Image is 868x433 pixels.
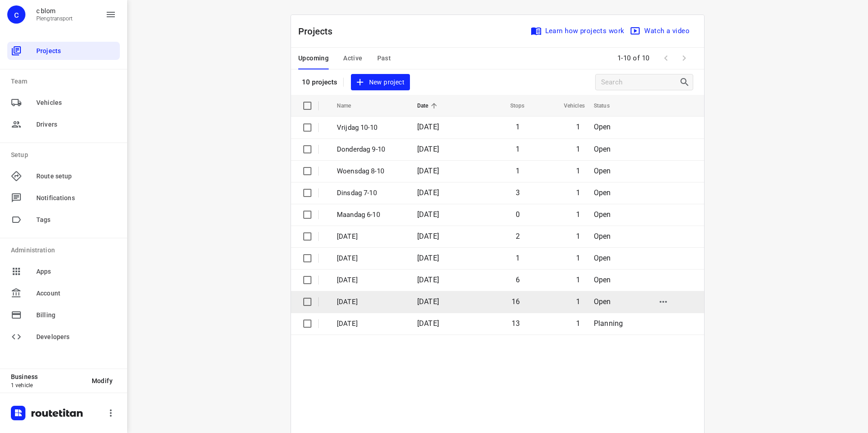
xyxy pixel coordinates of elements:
[36,98,116,108] span: Vehicles
[516,188,520,197] span: 3
[594,100,621,111] span: Status
[679,77,693,88] div: Search
[36,172,116,181] span: Route setup
[417,232,439,241] span: [DATE]
[7,262,120,280] div: Apps
[92,377,113,384] span: Modify
[594,232,611,241] span: Open
[576,188,580,197] span: 1
[601,75,679,89] input: Search projects
[337,100,363,111] span: Name
[337,297,404,307] p: Dinsdag 30-9
[417,319,439,328] span: [DATE]
[7,306,120,324] div: Billing
[7,167,120,185] div: Route setup
[337,253,404,264] p: Donderdag 2-10
[516,276,520,284] span: 6
[337,319,404,329] p: Maandag 29-9
[417,276,439,284] span: [DATE]
[576,232,580,241] span: 1
[36,310,116,320] span: Billing
[11,246,120,255] p: Administration
[351,74,410,91] button: New project
[84,373,120,389] button: Modify
[36,46,116,56] span: Projects
[36,289,116,298] span: Account
[36,193,116,203] span: Notifications
[36,15,73,22] p: Plengtransport
[356,77,404,88] span: New project
[11,150,120,160] p: Setup
[675,49,693,67] span: Next Page
[594,145,611,153] span: Open
[7,284,120,302] div: Account
[417,123,439,131] span: [DATE]
[516,210,520,219] span: 0
[337,188,404,198] p: Dinsdag 7-10
[417,254,439,262] span: [DATE]
[594,210,611,219] span: Open
[594,254,611,262] span: Open
[343,53,362,64] span: Active
[337,275,404,285] p: Woensdag 1-10
[594,123,611,131] span: Open
[7,5,25,24] div: c
[417,210,439,219] span: [DATE]
[512,319,520,328] span: 13
[337,210,404,220] p: Maandag 6-10
[36,120,116,129] span: Drivers
[417,167,439,175] span: [DATE]
[498,100,525,111] span: Stops
[552,100,585,111] span: Vehicles
[576,167,580,175] span: 1
[7,328,120,346] div: Developers
[11,77,120,86] p: Team
[576,319,580,328] span: 1
[11,382,84,389] p: 1 vehicle
[516,145,520,153] span: 1
[298,25,340,38] p: Projects
[36,332,116,342] span: Developers
[7,115,120,133] div: Drivers
[516,167,520,175] span: 1
[337,144,404,155] p: Donderdag 9-10
[7,42,120,60] div: Projects
[36,7,73,15] p: c blom
[11,373,84,380] p: Business
[36,267,116,276] span: Apps
[576,297,580,306] span: 1
[516,123,520,131] span: 1
[298,53,329,64] span: Upcoming
[594,297,611,306] span: Open
[417,188,439,197] span: [DATE]
[594,319,623,328] span: Planning
[576,276,580,284] span: 1
[7,93,120,112] div: Vehicles
[594,276,611,284] span: Open
[337,166,404,177] p: Woensdag 8-10
[594,167,611,175] span: Open
[594,188,611,197] span: Open
[337,123,404,133] p: Vrijdag 10-10
[7,189,120,207] div: Notifications
[7,211,120,229] div: Tags
[576,123,580,131] span: 1
[512,297,520,306] span: 16
[614,49,653,68] span: 1-10 of 10
[576,254,580,262] span: 1
[417,297,439,306] span: [DATE]
[337,231,404,242] p: Vrijdag 3-10
[576,145,580,153] span: 1
[417,100,440,111] span: Date
[516,232,520,241] span: 2
[377,53,391,64] span: Past
[516,254,520,262] span: 1
[302,78,338,86] p: 10 projects
[576,210,580,219] span: 1
[657,49,675,67] span: Previous Page
[417,145,439,153] span: [DATE]
[36,215,116,225] span: Tags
